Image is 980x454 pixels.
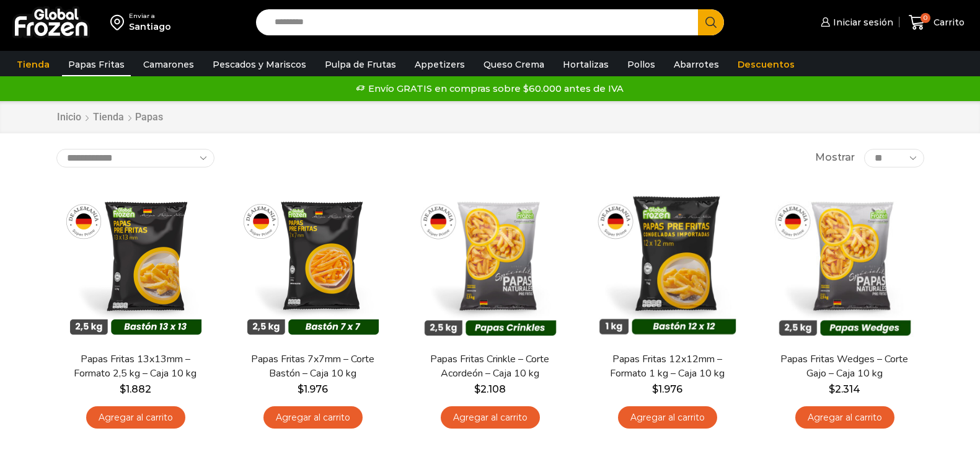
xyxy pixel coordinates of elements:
[731,53,801,76] a: Descuentos
[618,406,717,429] a: Agregar al carrito: “Papas Fritas 12x12mm - Formato 1 kg - Caja 10 kg”
[474,383,480,395] span: $
[474,383,506,395] bdi: 2.108
[263,406,363,429] a: Agregar al carrito: “Papas Fritas 7x7mm - Corte Bastón - Caja 10 kg”
[129,20,171,33] div: Santiago
[120,383,126,395] span: $
[298,383,304,395] span: $
[652,383,682,395] bdi: 1.976
[56,149,214,167] select: Pedido de la tienda
[418,352,561,381] a: Papas Fritas Crinkle – Corte Acordeón – Caja 10 kg
[110,12,129,33] img: address-field-icon.svg
[319,53,402,76] a: Pulpa de Frutas
[773,352,916,381] a: Papas Fritas Wedges – Corte Gajo – Caja 10 kg
[62,53,131,76] a: Papas Fritas
[795,406,894,429] a: Agregar al carrito: “Papas Fritas Wedges – Corte Gajo - Caja 10 kg”
[129,12,171,20] div: Enviar a
[408,53,471,76] a: Appetizers
[64,352,206,381] a: Papas Fritas 13x13mm – Formato 2,5 kg – Caja 10 kg
[815,151,855,165] span: Mostrar
[56,110,82,125] a: Inicio
[930,16,965,29] span: Carrito
[668,53,725,76] a: Abarrotes
[298,383,328,395] bdi: 1.976
[86,406,185,429] a: Agregar al carrito: “Papas Fritas 13x13mm - Formato 2,5 kg - Caja 10 kg”
[206,53,312,76] a: Pescados y Mariscos
[829,383,860,395] bdi: 2.314
[56,110,163,125] nav: Breadcrumb
[241,352,384,381] a: Papas Fritas 7x7mm – Corte Bastón – Caja 10 kg
[621,53,661,76] a: Pollos
[652,383,658,395] span: $
[830,16,893,29] span: Iniciar sesión
[698,9,724,35] button: Search button
[596,352,738,381] a: Papas Fritas 12x12mm – Formato 1 kg – Caja 10 kg
[11,53,56,76] a: Tienda
[818,10,893,35] a: Iniciar sesión
[135,111,163,123] h1: Papas
[120,383,151,395] bdi: 1.882
[557,53,615,76] a: Hortalizas
[92,110,125,125] a: Tienda
[829,383,835,395] span: $
[920,13,930,23] span: 0
[137,53,200,76] a: Camarones
[477,53,550,76] a: Queso Crema
[906,8,968,37] a: 0 Carrito
[441,406,540,429] a: Agregar al carrito: “Papas Fritas Crinkle - Corte Acordeón - Caja 10 kg”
